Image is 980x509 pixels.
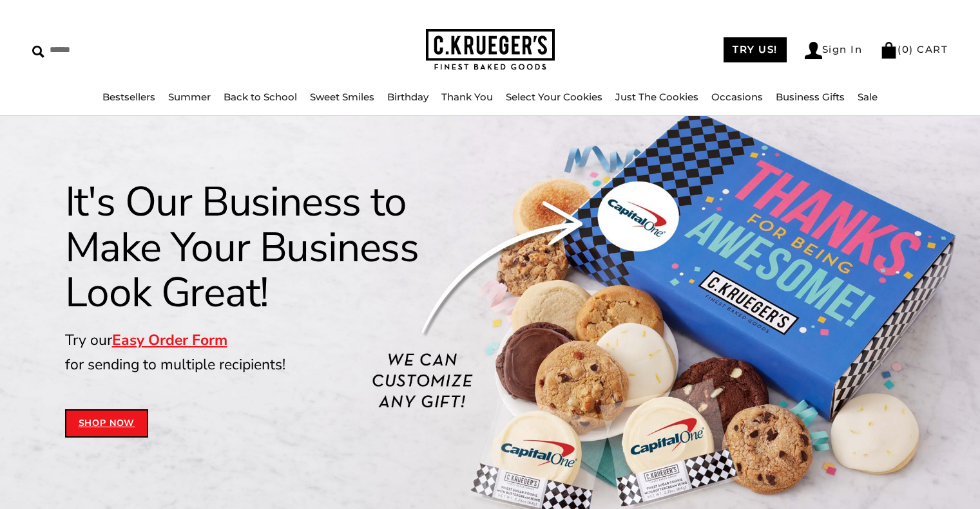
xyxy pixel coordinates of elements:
[65,328,475,377] p: Try our for sending to multiple recipients!
[65,180,475,315] h1: It's Our Business to Make Your Business Look Great!
[880,43,948,55] a: (0) CART
[310,91,374,103] a: Sweet Smiles
[32,40,249,60] input: Search
[387,91,428,103] a: Birthday
[805,42,863,59] a: Sign In
[711,91,763,103] a: Occasions
[805,42,822,59] img: Account
[168,91,211,103] a: Summer
[902,43,910,55] span: 0
[776,91,845,103] a: Business Gifts
[32,46,44,58] img: Search
[858,91,878,103] a: Sale
[441,91,493,103] a: Thank You
[615,91,698,103] a: Just The Cookies
[880,42,898,59] img: Bag
[112,330,227,350] a: Easy Order Form
[724,37,787,62] a: TRY US!
[65,409,149,438] a: Shop Now
[224,91,297,103] a: Back to School
[506,91,602,103] a: Select Your Cookies
[426,29,555,71] img: C.KRUEGER'S
[102,91,155,103] a: Bestsellers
